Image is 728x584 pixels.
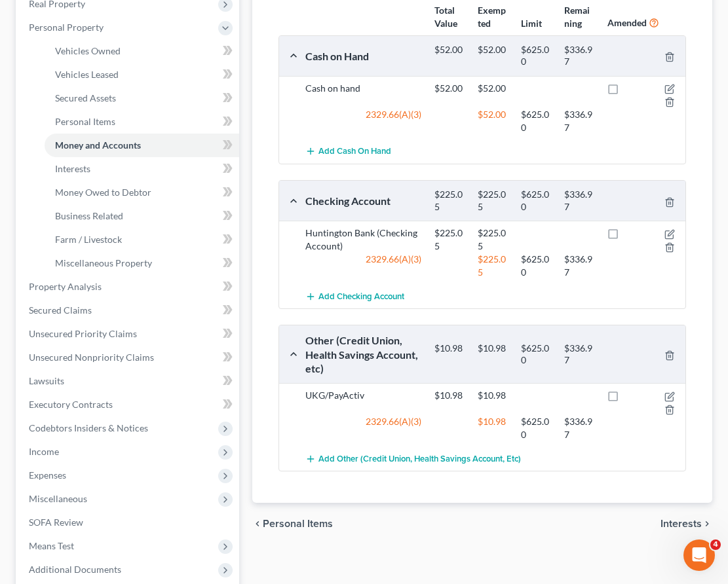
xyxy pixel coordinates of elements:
[299,253,428,279] div: 2329.66(A)(3)
[55,163,90,174] span: Interests
[514,415,558,441] div: $625.00
[428,342,471,367] div: $10.98
[428,389,471,402] div: $10.98
[29,517,83,528] span: SOFA Review
[45,134,239,157] a: Money and Accounts
[558,44,601,68] div: $336.97
[29,281,102,292] span: Property Analysis
[514,189,558,213] div: $625.00
[299,389,428,415] div: UKG/PayActiv
[55,234,122,245] span: Farm / Livestock
[428,44,471,68] div: $52.00
[55,187,151,198] span: Money Owed to Debtor
[428,82,471,95] div: $52.00
[702,519,712,529] i: chevron_right
[45,204,239,228] a: Business Related
[299,49,428,63] div: Cash on Hand
[607,17,647,28] strong: Amended
[305,447,521,471] button: Add Other (Credit Union, Health Savings Account, etc)
[55,257,152,268] span: Miscellaneous Property
[29,328,137,339] span: Unsecured Priority Claims
[29,375,64,386] span: Lawsuits
[45,63,239,86] a: Vehicles Leased
[471,44,514,68] div: $52.00
[252,519,333,529] button: chevron_left Personal Items
[661,519,712,529] button: Interests chevron_right
[29,540,74,551] span: Means Test
[55,45,121,56] span: Vehicles Owned
[29,22,104,33] span: Personal Property
[471,227,514,253] div: $225.05
[29,446,59,457] span: Income
[318,454,521,464] span: Add Other (Credit Union, Health Savings Account, etc)
[710,539,721,550] span: 4
[514,44,558,68] div: $625.00
[558,189,601,213] div: $336.97
[478,5,506,29] strong: Exempted
[471,108,514,134] div: $52.00
[558,415,601,441] div: $336.97
[471,189,514,213] div: $225.05
[18,393,239,416] a: Executory Contracts
[299,333,428,375] div: Other (Credit Union, Health Savings Account, etc)
[558,108,601,134] div: $336.97
[471,342,514,367] div: $10.98
[305,284,404,308] button: Add Checking Account
[471,82,514,95] div: $52.00
[29,399,113,410] span: Executory Contracts
[299,108,428,134] div: 2329.66(A)(3)
[434,5,457,29] strong: Total Value
[514,342,558,367] div: $625.00
[471,415,514,441] div: $10.98
[428,227,471,253] div: $225.05
[45,157,239,181] a: Interests
[29,564,121,575] span: Additional Documents
[18,369,239,393] a: Lawsuits
[252,519,263,529] i: chevron_left
[299,227,428,253] div: Huntington Bank (Checking Account)
[45,86,239,110] a: Secured Assets
[318,147,391,157] span: Add Cash on Hand
[683,539,715,571] iframe: Intercom live chat
[18,511,239,534] a: SOFA Review
[18,322,239,346] a: Unsecured Priority Claims
[55,69,119,80] span: Vehicles Leased
[471,389,514,402] div: $10.98
[564,5,590,29] strong: Remaining
[305,139,391,164] button: Add Cash on Hand
[521,18,542,29] strong: Limit
[299,82,428,108] div: Cash on hand
[45,228,239,251] a: Farm / Livestock
[18,299,239,322] a: Secured Claims
[514,253,558,279] div: $625.00
[18,275,239,299] a: Property Analysis
[45,251,239,275] a: Miscellaneous Property
[29,422,148,433] span: Codebtors Insiders & Notices
[29,304,92,316] span: Secured Claims
[318,291,404,302] span: Add Checking Account
[29,493,87,504] span: Miscellaneous
[299,415,428,441] div: 2329.66(A)(3)
[45,110,239,134] a: Personal Items
[45,181,239,204] a: Money Owed to Debtor
[45,39,239,63] a: Vehicles Owned
[55,139,141,151] span: Money and Accounts
[29,469,66,481] span: Expenses
[558,342,601,367] div: $336.97
[55,92,116,103] span: Secured Assets
[428,189,471,213] div: $225.05
[55,210,123,221] span: Business Related
[661,519,702,529] span: Interests
[55,116,115,127] span: Personal Items
[29,352,154,363] span: Unsecured Nonpriority Claims
[514,108,558,134] div: $625.00
[263,519,333,529] span: Personal Items
[558,253,601,279] div: $336.97
[18,346,239,369] a: Unsecured Nonpriority Claims
[299,194,428,208] div: Checking Account
[471,253,514,279] div: $225.05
